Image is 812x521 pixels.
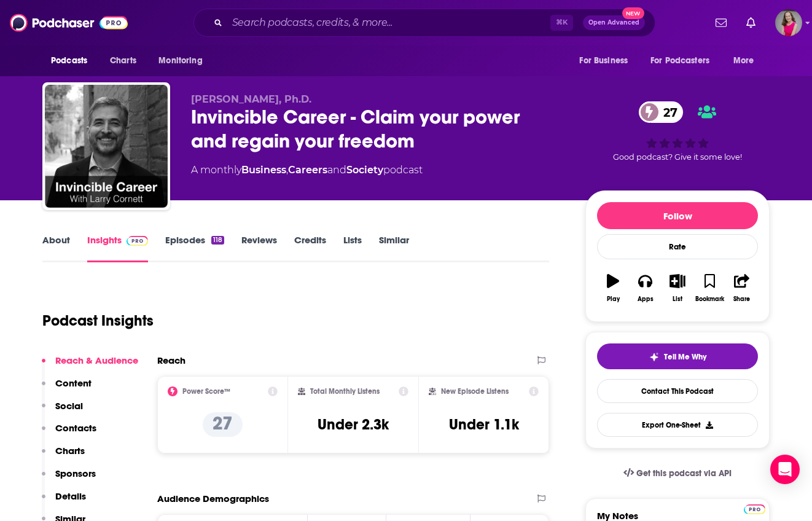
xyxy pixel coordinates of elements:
span: Tell Me Why [664,352,706,362]
button: open menu [150,49,218,72]
button: Reach & Audience [42,355,138,377]
button: Show profile menu [775,9,802,36]
h2: Total Monthly Listens [310,387,380,396]
span: For Business [579,52,628,69]
a: Reviews [241,234,277,262]
img: Podchaser - Follow, Share and Rate Podcasts [10,11,128,34]
button: Play [597,266,629,310]
button: Open AdvancedNew [583,15,645,30]
h1: Podcast Insights [42,311,154,330]
a: Pro website [744,503,765,514]
div: 118 [211,236,224,245]
img: Podchaser Pro [744,504,765,514]
button: Share [726,266,758,310]
a: Show notifications dropdown [741,12,760,33]
button: Sponsors [42,468,96,490]
a: Lists [343,234,362,262]
a: Episodes118 [165,234,224,262]
a: About [42,234,70,262]
h3: Under 1.1k [449,415,519,434]
button: Charts [42,445,85,468]
button: open menu [642,49,727,72]
img: Podchaser Pro [127,236,148,246]
a: Get this podcast via API [614,458,741,488]
p: Details [55,490,86,502]
span: Open Advanced [588,20,639,26]
button: Social [42,400,83,423]
a: InsightsPodchaser Pro [87,234,148,262]
p: Reach & Audience [55,355,138,366]
div: Play [607,296,620,303]
h2: Reach [157,355,185,366]
span: , [286,164,288,176]
div: Rate [597,234,758,259]
a: Society [346,164,383,176]
span: and [327,164,346,176]
span: More [733,52,754,69]
button: open menu [725,49,770,72]
button: List [662,266,693,310]
a: Business [241,164,286,176]
span: Charts [110,52,136,69]
span: Good podcast? Give it some love! [613,152,742,162]
img: tell me why sparkle [649,352,659,362]
a: Charts [102,49,144,72]
div: Share [733,296,750,303]
button: Contacts [42,422,96,445]
div: 27Good podcast? Give it some love! [585,93,770,170]
p: Charts [55,445,85,456]
div: Open Intercom Messenger [770,455,800,484]
div: Bookmark [695,296,724,303]
span: Logged in as AmyRasdal [775,9,802,36]
p: Sponsors [55,468,96,479]
button: Follow [597,202,758,229]
button: open menu [571,49,643,72]
span: Monitoring [158,52,202,69]
a: Careers [288,164,327,176]
div: List [673,296,682,303]
span: Podcasts [51,52,87,69]
img: Invincible Career - Claim your power and regain your freedom [45,85,168,208]
span: For Podcasters [650,52,709,69]
h2: New Episode Listens [441,387,509,396]
button: Content [42,377,92,400]
button: open menu [42,49,103,72]
p: Content [55,377,92,389]
input: Search podcasts, credits, & more... [227,13,550,33]
span: ⌘ K [550,15,573,31]
button: tell me why sparkleTell Me Why [597,343,758,369]
a: Similar [379,234,409,262]
span: [PERSON_NAME], Ph.D. [191,93,311,105]
div: Search podcasts, credits, & more... [193,9,655,37]
span: New [622,7,644,19]
h2: Audience Demographics [157,493,269,504]
p: Contacts [55,422,96,434]
button: Details [42,490,86,513]
h3: Under 2.3k [318,415,389,434]
button: Apps [629,266,661,310]
a: Credits [294,234,326,262]
p: 27 [203,412,243,437]
p: Social [55,400,83,412]
a: Show notifications dropdown [711,12,732,33]
div: Apps [638,296,654,303]
span: Get this podcast via API [636,468,732,479]
img: User Profile [775,9,802,36]
div: A monthly podcast [191,163,423,178]
a: 27 [639,101,684,123]
button: Export One-Sheet [597,413,758,437]
span: 27 [651,101,684,123]
button: Bookmark [693,266,725,310]
h2: Power Score™ [182,387,230,396]
a: Contact This Podcast [597,379,758,403]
